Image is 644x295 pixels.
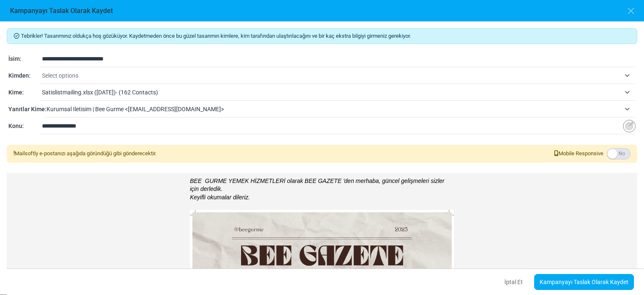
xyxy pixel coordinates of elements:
[42,70,621,81] span: Select options
[47,104,621,114] span: Kurumsal Iletisim | Bee Gurme <kurumsaliletisim@beegurme.com.tr>
[623,120,636,133] img: Insert Variable
[8,71,40,80] div: Kimden:
[10,7,113,15] h6: Kampanyayı Taslak Olarak Kaydet
[42,68,636,83] span: Select options
[42,72,78,79] span: Select options
[42,85,636,100] span: Satislistmailing.xlsx (11/29/2024)- (162 Contacts)
[554,149,603,158] span: Mobile Responsive
[7,28,637,44] div: Tebrikler! Tasarımınız oldukça hoş gözüküyor. Kaydetmeden önce bu güzel tasarımın kimlere, kim ta...
[190,178,444,193] em: BEE GURME YEMEK HİZMETLERİ olarak BEE GAZETE 'den merhaba, güncel gelişmeleri sizler için derledik.
[47,102,636,117] span: Kurumsal Iletisim | Bee Gurme <kurumsaliletisim@beegurme.com.tr>
[190,194,250,201] em: Keyifli okumalar dileriz.
[8,88,40,97] div: Kime:
[534,274,634,290] a: Kampanyayı Taslak Olarak Kaydet
[8,55,40,63] div: İsim:
[13,149,156,158] div: Mailsoftly e-postanızı aşağıda göründüğü gibi gönderecektir.
[8,105,44,114] div: Yanıtlar Kime:
[8,122,40,131] div: Konu:
[497,273,530,291] button: İptal Et
[42,87,621,97] span: Satislistmailing.xlsx (11/29/2024)- (162 Contacts)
